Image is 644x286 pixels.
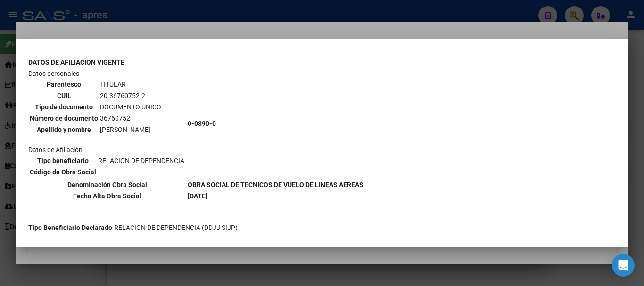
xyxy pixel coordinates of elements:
[28,222,113,233] th: Tipo Beneficiario Declarado
[114,234,238,244] td: 07-2025
[28,58,124,66] b: DATOS DE AFILIACION VIGENTE
[29,113,99,123] th: Número de documento
[188,181,363,188] b: OBRA SOCIAL DE TECNICOS DE VUELO DE LINEAS AEREAS
[612,254,635,277] div: Open Intercom Messenger
[99,124,162,135] td: [PERSON_NAME]
[99,113,162,123] td: 36760752
[29,90,99,101] th: CUIL
[29,102,99,112] th: Tipo de documento
[99,90,162,101] td: 20-36760752-2
[114,222,238,233] td: RELACION DE DEPENDENCIA (DDJJ SIJP)
[29,79,99,90] th: Parentesco
[99,79,162,90] td: TITULAR
[28,68,186,179] td: Datos personales Datos de Afiliación
[98,155,185,166] td: RELACION DE DEPENDENCIA
[99,102,162,112] td: DOCUMENTO UNICO
[28,234,113,244] th: Ultimo Período Declarado
[29,124,99,135] th: Apellido y nombre
[29,155,97,166] th: Tipo beneficiario
[28,191,186,201] th: Fecha Alta Obra Social
[29,167,97,177] th: Código de Obra Social
[188,192,207,200] b: [DATE]
[28,180,186,190] th: Denominación Obra Social
[188,120,216,127] b: 0-0390-0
